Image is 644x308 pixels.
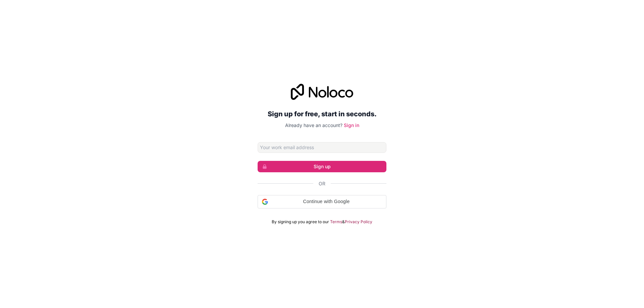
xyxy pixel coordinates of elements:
span: By signing up you agree to our [272,219,329,225]
span: Or [319,180,325,187]
a: Sign in [344,122,359,128]
a: Terms [330,219,342,225]
span: Continue with Google [271,198,382,205]
input: Email address [258,142,386,153]
h2: Sign up for free, start in seconds. [258,108,386,120]
a: Privacy Policy [345,219,372,225]
button: Sign up [258,161,386,172]
span: & [342,219,345,225]
span: Already have an account? [285,122,342,128]
div: Continue with Google [258,195,386,208]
